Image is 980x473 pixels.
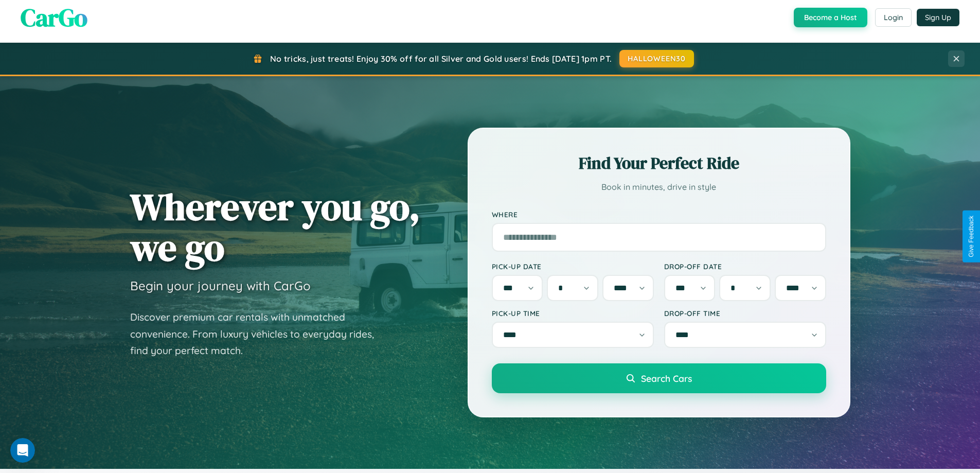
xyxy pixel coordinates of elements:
span: Search Cars [641,373,692,384]
label: Pick-up Date [492,262,654,271]
button: Sign Up [917,9,959,26]
button: Become a Host [794,8,867,27]
label: Where [492,210,826,219]
h1: Wherever you go, we go [130,186,420,268]
span: No tricks, just treats! Enjoy 30% off for all Silver and Gold users! Ends [DATE] 1pm PT. [270,54,612,64]
h2: Find Your Perfect Ride [492,152,826,174]
label: Drop-off Time [664,309,826,318]
p: Book in minutes, drive in style [492,180,826,195]
iframe: Intercom live chat [10,438,35,463]
h3: Begin your journey with CarGo [130,278,311,293]
button: Login [875,8,912,27]
div: Give Feedback [968,216,975,257]
button: Search Cars [492,363,826,393]
label: Drop-off Date [664,262,826,271]
label: Pick-up Time [492,309,654,318]
span: CarGo [21,1,87,34]
button: HALLOWEEN30 [619,50,694,67]
p: Discover premium car rentals with unmatched convenience. From luxury vehicles to everyday rides, ... [130,309,387,359]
